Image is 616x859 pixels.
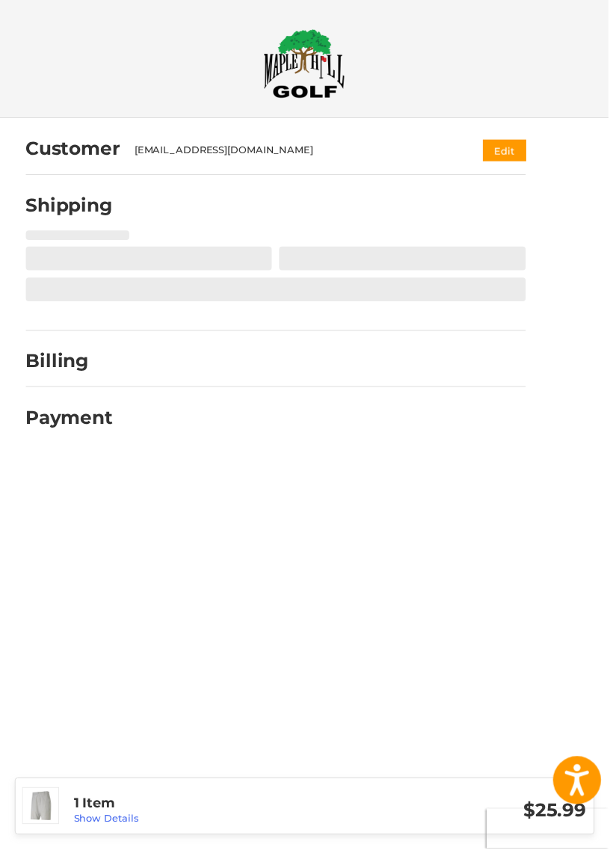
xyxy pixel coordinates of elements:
button: Edit [489,141,532,163]
h2: Customer [26,139,122,162]
h3: 1 Item [75,805,334,822]
div: [EMAIL_ADDRESS][DOMAIN_NAME] [136,145,460,160]
img: Puma 101 Stripe Shorts [23,798,59,834]
h2: Payment [26,411,114,434]
h3: $25.99 [334,809,594,832]
h2: Shipping [26,197,114,220]
img: Maple Hill Golf [267,29,349,99]
a: Show Details [75,822,141,834]
iframe: Google Customer Reviews [493,819,616,859]
h2: Billing [26,354,114,377]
